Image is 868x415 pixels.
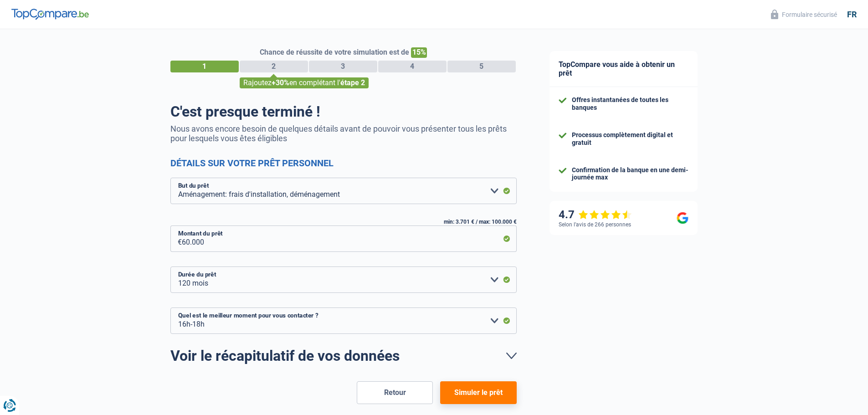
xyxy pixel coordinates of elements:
[447,61,516,72] div: 5
[240,61,308,72] div: 2
[357,381,433,404] button: Retour
[411,47,427,58] span: 15%
[260,48,409,56] span: Chance de réussite de votre simulation est de
[272,78,289,87] span: +30%
[847,10,857,20] div: fr
[170,124,517,143] p: Nous avons encore besoin de quelques détails avant de pouvoir vous présenter tous les prêts pour ...
[559,208,632,221] div: 4.7
[170,61,239,72] div: 1
[11,9,89,20] img: TopCompare Logo
[309,61,377,72] div: 3
[240,77,369,88] div: Rajoutez en complétant l'
[572,96,688,112] div: Offres instantanées de toutes les banques
[765,7,842,22] button: Formulaire sécurisé
[340,78,365,87] span: étape 2
[440,381,516,404] button: Simuler le prêt
[170,158,517,169] h2: Détails sur votre prêt personnel
[559,221,631,228] div: Selon l’avis de 266 personnes
[550,51,698,87] div: TopCompare vous aide à obtenir un prêt
[170,225,182,252] span: €
[170,219,517,225] div: min: 3.701 € / max: 100.000 €
[572,166,688,182] div: Confirmation de la banque en une demi-journée max
[572,131,688,147] div: Processus complètement digital et gratuit
[378,61,447,72] div: 4
[170,348,517,363] a: Voir le récapitulatif de vos données
[170,103,517,120] h1: C'est presque terminé !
